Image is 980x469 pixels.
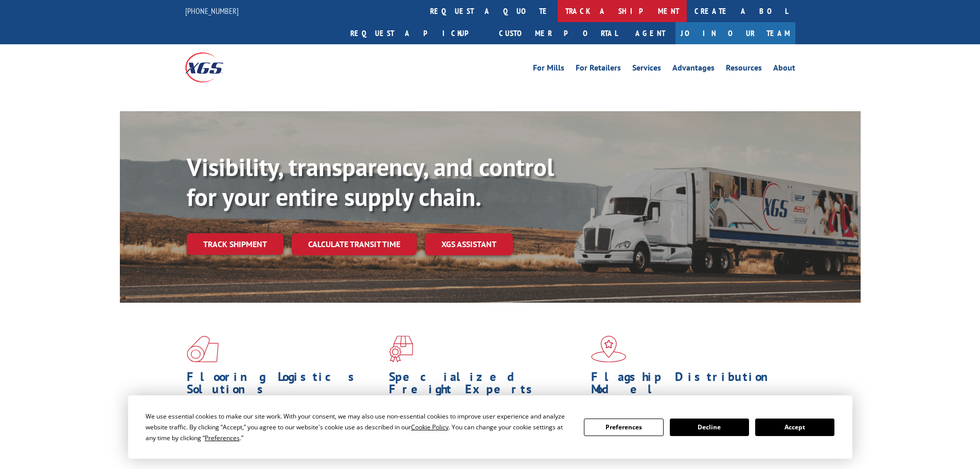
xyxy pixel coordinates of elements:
[343,22,491,44] a: Request a pickup
[185,6,239,16] a: [PHONE_NUMBER]
[675,22,795,44] a: Join Our Team
[670,419,749,436] button: Decline
[672,64,715,75] a: Advantages
[205,433,240,442] span: Preferences
[187,151,554,213] b: Visibility, transparency, and control for your entire supply chain.
[632,64,661,75] a: Services
[187,336,219,362] img: xgs-icon-total-supply-chain-intelligence-red
[128,395,852,459] div: Cookie Consent Prompt
[292,233,417,255] a: Calculate transit time
[146,411,572,443] div: We use essential cookies to make our site work. With your consent, we may also use non-essential ...
[625,22,675,44] a: Agent
[533,64,564,75] a: For Mills
[755,419,834,436] button: Accept
[584,419,663,436] button: Preferences
[187,371,381,401] h1: Flooring Logistics Solutions
[591,336,627,362] img: xgs-icon-flagship-distribution-model-red
[389,371,583,401] h1: Specialized Freight Experts
[411,423,449,431] span: Cookie Policy
[591,371,786,401] h1: Flagship Distribution Model
[389,336,413,362] img: xgs-icon-focused-on-flooring-red
[425,233,513,255] a: XGS ASSISTANT
[726,64,762,75] a: Resources
[187,233,283,255] a: Track shipment
[773,64,795,75] a: About
[491,22,625,44] a: Customer Portal
[576,64,621,75] a: For Retailers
